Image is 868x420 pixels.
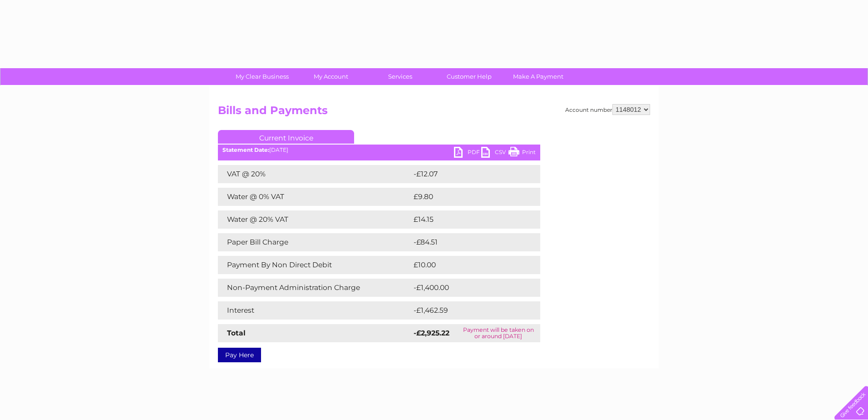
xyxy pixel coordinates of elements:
b: Statement Date: [222,146,269,153]
td: Paper Bill Charge [218,233,411,251]
a: Make A Payment [501,68,576,85]
strong: Total [227,329,246,337]
a: My Account [294,68,369,85]
a: Pay Here [218,348,261,362]
a: Current Invoice [218,130,354,144]
div: [DATE] [218,147,540,153]
td: Interest [218,301,411,320]
td: Non-Payment Administration Charge [218,279,411,297]
td: -£84.51 [411,233,523,251]
a: Print [508,147,536,160]
td: £9.80 [411,188,520,206]
td: -£12.07 [411,165,523,183]
div: Account number [565,104,650,115]
a: Customer Help [432,68,507,85]
a: PDF [454,147,481,160]
a: CSV [481,147,508,160]
td: -£1,400.00 [411,279,527,297]
a: My Clear Business [225,68,300,85]
td: VAT @ 20% [218,165,411,183]
td: £10.00 [411,256,522,274]
strong: -£2,925.22 [414,329,449,337]
td: Water @ 20% VAT [218,210,411,229]
td: Water @ 0% VAT [218,188,411,206]
a: Services [363,68,438,85]
td: £14.15 [411,210,520,229]
h2: Bills and Payments [218,104,650,121]
td: Payment will be taken on or around [DATE] [456,324,540,342]
td: -£1,462.59 [411,301,527,320]
td: Payment By Non Direct Debit [218,256,411,274]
